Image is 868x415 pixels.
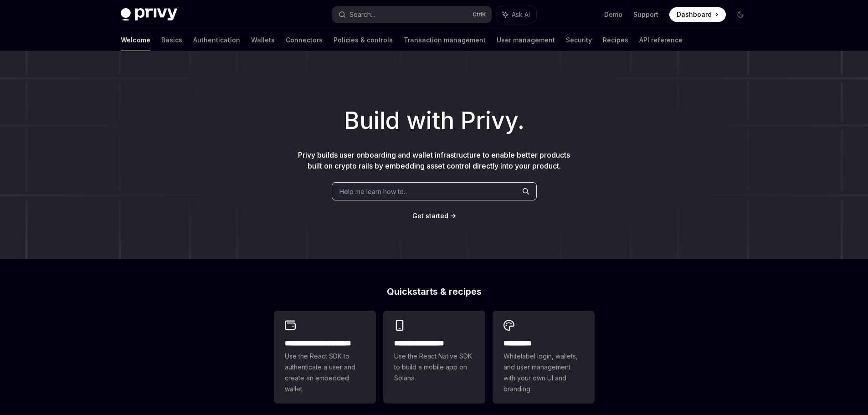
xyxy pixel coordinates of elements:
a: Policies & controls [334,29,393,51]
span: Whitelabel login, wallets, and user management with your own UI and branding. [503,351,584,395]
img: dark logo [121,8,177,21]
a: Connectors [286,29,323,51]
span: Ask AI [512,10,530,19]
span: Ctrl K [473,11,486,18]
button: Ask AI [496,6,536,23]
button: Search...CtrlK [332,6,492,23]
a: Demo [604,10,622,19]
a: Support [633,10,658,19]
a: **** **** **** ***Use the React Native SDK to build a mobile app on Solana. [383,311,485,404]
a: API reference [639,29,683,51]
span: Privy builds user onboarding and wallet infrastructure to enable better products built on crypto ... [298,150,570,170]
a: Security [566,29,592,51]
a: Authentication [193,29,240,51]
span: Help me learn how to… [339,187,409,196]
a: Transaction management [404,29,486,51]
a: Welcome [121,29,150,51]
a: Recipes [603,29,628,51]
h1: Build with Privy. [15,103,853,138]
h2: Quickstarts & recipes [274,287,595,296]
span: Use the React SDK to authenticate a user and create an embedded wallet. [285,351,365,395]
button: Toggle dark mode [733,7,748,22]
a: Wallets [251,29,275,51]
a: Get started [412,211,448,220]
a: Dashboard [669,7,726,22]
a: **** *****Whitelabel login, wallets, and user management with your own UI and branding. [493,311,595,404]
span: Get started [412,212,448,220]
a: Basics [161,29,182,51]
div: Search... [349,9,375,20]
span: Dashboard [677,10,712,19]
span: Use the React Native SDK to build a mobile app on Solana. [394,351,474,384]
a: User management [497,29,555,51]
